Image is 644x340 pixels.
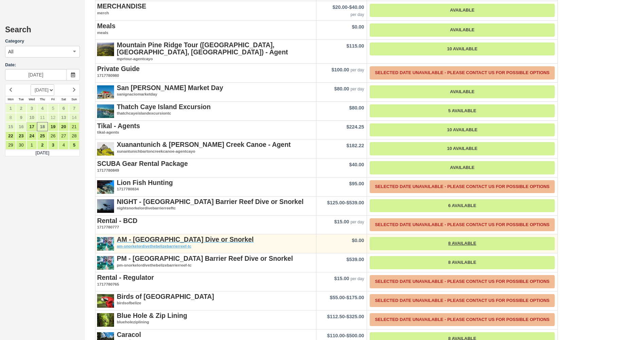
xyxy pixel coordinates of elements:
[97,122,314,135] a: Tikal - Agentstikal-agents
[69,131,79,140] a: 28
[327,333,345,338] span: $110.00
[26,122,37,131] a: 17
[97,179,114,196] img: S62-1
[16,131,26,140] a: 23
[97,217,314,230] a: Rental - BCD1717780777
[97,65,140,72] strong: Private Guide
[97,149,314,154] em: xunantunichbartoncreekcanoe-agentcayo
[37,140,48,150] a: 2
[48,104,58,113] a: 5
[327,314,345,319] span: $112.50
[334,219,349,224] span: $15.00
[346,200,364,205] span: $539.00
[370,142,554,155] a: 10 Available
[117,236,254,243] strong: AM - [GEOGRAPHIC_DATA] Dive or Snorkel
[97,179,314,192] a: Lion Fish Hunting1717780834
[48,122,58,131] a: 19
[97,22,314,35] a: Mealsmeals
[370,161,554,174] a: Available
[97,236,314,249] a: AM - [GEOGRAPHIC_DATA] Dive or Snorkelam-snorkelordivethebelizebarrierreef-tc
[352,238,364,243] span: $0.00
[5,131,16,140] a: 22
[370,199,554,213] a: 6 Available
[327,200,345,205] span: $125.00
[370,218,554,232] a: Selected Date Unavailable - Please contact us for possible options
[97,186,314,192] em: 1717780834
[69,113,79,122] a: 14
[97,84,114,101] img: S163-1
[97,3,314,16] a: MERCHANDISEmerch
[346,333,364,338] span: $500.00
[97,274,154,281] strong: Rental - Regulator
[48,140,58,150] a: 3
[97,312,114,329] img: S102-1
[5,122,16,131] a: 15
[97,236,114,253] img: S294-1
[97,293,314,306] a: Birds of [GEOGRAPHIC_DATA]birdsofbelize
[97,2,146,10] strong: MERCHANDISE
[97,73,314,79] em: 1717780980
[97,111,314,116] em: thatchcayeislandexcursiontc
[350,276,364,281] em: per day
[97,22,115,30] strong: Meals
[97,160,188,167] strong: SCUBA Gear Rental Package
[331,67,349,72] span: $100.00
[97,84,314,97] a: San [PERSON_NAME] Market Daysanignaciomarketday
[5,46,80,57] button: All
[58,140,69,150] a: 4
[370,42,554,56] a: 10 Available
[97,130,314,135] em: tikal-agents
[37,104,48,113] a: 4
[346,257,364,262] span: $539.00
[97,103,314,116] a: Thatch Caye Island Excursionthatchcayeislandexcursiontc
[117,103,211,111] strong: Thatch Caye Island Excursion
[117,255,293,262] strong: PM - [GEOGRAPHIC_DATA] Barrier Reef Dive or Snorkel
[97,293,114,310] img: S103-4
[370,237,554,250] a: 8 Available
[370,180,554,193] a: Selected Date Unavailable - Please contact us for possible options
[370,256,554,269] a: 8 Available
[370,85,554,99] a: Available
[16,122,26,131] a: 16
[370,294,554,307] a: Selected Date Unavailable - Please contact us for possible options
[370,104,554,118] a: 5 Available
[333,4,364,10] span: -
[330,295,345,300] span: $55.00
[97,168,314,173] em: 1717780849
[97,91,314,97] em: sanignaciomarketday
[58,104,69,113] a: 6
[26,104,37,113] a: 3
[346,295,364,300] span: $175.00
[37,96,48,103] th: Thu
[5,96,16,103] th: Mon
[16,140,26,150] a: 30
[370,275,554,288] a: Selected Date Unavailable - Please contact us for possible options
[97,30,314,36] em: meals
[349,4,364,10] span: $40.00
[37,113,48,122] a: 11
[97,282,314,287] em: 1717780765
[97,56,314,62] em: mprtour-agentcayo
[58,96,69,103] th: Sat
[97,319,314,325] em: blueholeziplining
[97,312,314,325] a: Blue Hole & Zip Liningblueholeziplining
[370,123,554,137] a: 10 Available
[117,84,223,91] strong: San [PERSON_NAME] Market Day
[117,141,291,148] strong: Xuanantunich & [PERSON_NAME] Creek Canoe - Agent
[5,150,80,156] td: [DATE]
[69,96,79,103] th: Sun
[350,220,364,224] em: per day
[97,255,114,272] img: S295-1
[97,255,314,268] a: PM - [GEOGRAPHIC_DATA] Barrier Reef Dive or Snorkelpm-snorkelordivethebelizebarrierreef-tc
[26,140,37,150] a: 1
[26,113,37,122] a: 10
[333,4,348,10] span: $20.00
[16,104,26,113] a: 2
[97,160,314,173] a: SCUBA Gear Rental Package1717780849
[327,333,364,338] span: -
[97,122,140,130] strong: Tikal - Agents
[349,162,364,167] span: $40.00
[26,96,37,103] th: Wed
[48,131,58,140] a: 26
[97,41,314,62] a: Mountain Pine Ridge Tour ([GEOGRAPHIC_DATA], [GEOGRAPHIC_DATA], [GEOGRAPHIC_DATA]) - Agentmprtour...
